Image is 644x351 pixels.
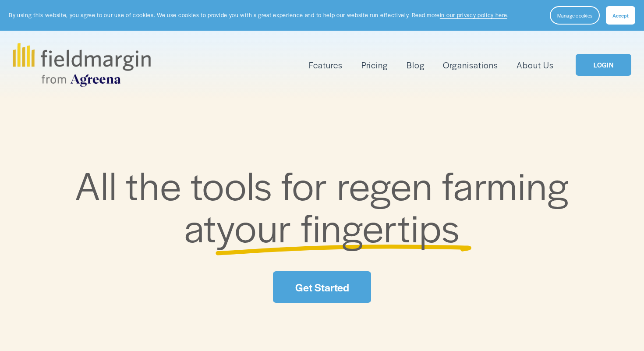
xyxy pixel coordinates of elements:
[361,58,388,72] a: Pricing
[612,12,629,19] span: Accept
[273,271,371,302] a: Get Started
[576,54,631,76] a: LOGIN
[606,6,635,25] button: Accept
[440,11,507,19] a: in our privacy policy here
[443,58,498,72] a: Organisations
[216,199,460,254] span: your fingertips
[550,6,600,25] button: Manage cookies
[9,11,509,19] p: By using this website, you agree to our use of cookies. We use cookies to provide you with a grea...
[309,59,343,71] span: Features
[13,43,150,87] img: fieldmargin.com
[407,58,425,72] a: Blog
[557,12,592,19] span: Manage cookies
[309,58,343,72] a: folder dropdown
[75,157,569,254] span: All the tools for regen farming at
[517,58,554,72] a: About Us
